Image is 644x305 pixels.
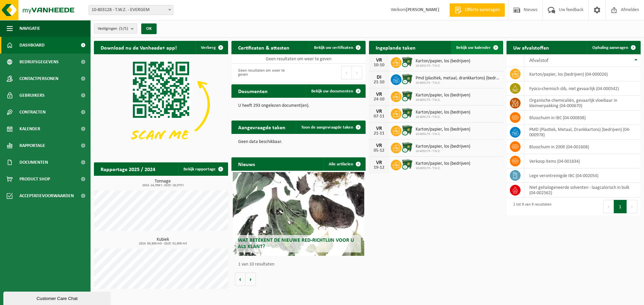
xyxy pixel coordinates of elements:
[309,41,365,54] a: Bekijk uw certificaten
[3,290,112,305] iframe: chat widget
[524,125,641,140] td: PMD (Plastiek, Metaal, Drankkartons) (bedrijven) (04-000978)
[416,76,500,81] span: Pmd (plastiek, metaal, drankkartons) (bedrijven)
[94,41,183,54] h2: Download nu de Vanheede+ app!
[416,132,470,136] span: 10-805173 - T.W.Z.
[372,148,386,153] div: 05-12
[524,96,641,110] td: organische chemicaliën, gevaarlijk vloeibaar in kleinverpakking (04-000670)
[301,125,353,130] span: Toon de aangevraagde taken
[416,127,470,132] span: Karton/papier, los (bedrijven)
[141,23,157,34] button: OK
[19,20,40,37] span: Navigatie
[416,110,470,115] span: Karton/papier, los (bedrijven)
[314,46,353,50] span: Bekijk uw certificaten
[296,121,365,134] a: Toon de aangevraagde taken
[231,41,296,54] h2: Certificaten & attesten
[416,144,470,149] span: Karton/papier, los (bedrijven)
[603,200,614,213] button: Previous
[372,92,386,97] div: VR
[372,165,386,170] div: 19-12
[97,237,228,245] h3: Kubiek
[231,54,366,64] td: Geen resultaten om weer te geven
[416,161,470,166] span: Karton/papier, los (bedrijven)
[372,58,386,63] div: VR
[372,80,386,85] div: 21-10
[416,93,470,98] span: Karton/papier, los (bedrijven)
[627,200,637,213] button: Next
[506,41,556,54] h2: Uw afvalstoffen
[19,121,40,137] span: Kalender
[98,24,128,34] span: Vestigingen
[416,115,470,119] span: 10-805173 - T.W.Z.
[510,199,551,214] div: 1 tot 9 van 9 resultaten
[94,23,137,33] button: Vestigingen(5/5)
[463,7,501,13] span: Offerte aanvragen
[238,262,362,267] p: 1 van 10 resultaten
[416,98,470,102] span: 10-805173 - T.W.Z.
[372,97,386,102] div: 24-10
[196,41,227,54] button: Verberg
[97,179,228,187] h3: Tonnage
[524,154,641,168] td: verkoop items (04-001834)
[89,5,173,15] span: 10-803128 - T.W.Z. - EVERGEM
[235,273,246,286] button: Vorige
[306,84,365,98] a: Bekijk uw documenten
[587,41,640,54] a: Ophaling aanvragen
[614,200,627,213] button: 1
[235,65,295,80] div: Geen resultaten om weer te geven
[119,26,128,31] count: (5/5)
[89,5,173,15] span: 10-803128 - T.W.Z. - EVERGEM
[401,73,413,85] img: WB-1100-CU
[372,114,386,119] div: 07-11
[201,46,216,50] span: Verberg
[231,157,262,170] h2: Nieuws
[401,56,413,68] img: WB-1100-CU
[352,66,362,79] button: Next
[341,66,352,79] button: Previous
[238,238,354,249] span: Wat betekent de nieuwe RED-richtlijn voor u als klant?
[401,142,413,153] img: WB-1100-CU
[524,81,641,96] td: fysico-chemisch slib, niet gevaarlijk (04-000542)
[369,41,422,54] h2: Ingeplande taken
[97,184,228,187] span: 2024: 24,358 t - 2025: 19,073 t
[456,46,491,50] span: Bekijk uw kalender
[323,157,365,171] a: Alle artikelen
[401,125,413,136] img: WB-1100-CU
[19,70,58,87] span: Contactpersonen
[416,166,470,170] span: 10-805173 - T.W.Z.
[416,149,470,153] span: 10-805173 - T.W.Z.
[524,140,641,154] td: blusschuim in 200lt (04-001608)
[238,103,359,108] p: U heeft 293 ongelezen document(en).
[372,160,386,165] div: VR
[19,187,74,204] span: Acceptatievoorwaarden
[524,183,641,198] td: niet gehalogeneerde solventen - laagcalorisch in bulk (04-002562)
[19,137,45,154] span: Rapportage
[311,89,353,93] span: Bekijk uw documenten
[524,168,641,183] td: Lege verontreinigde IBC (04-002054)
[19,54,59,70] span: Bedrijfsgegevens
[401,159,413,170] img: WB-1100-CU
[372,131,386,136] div: 21-11
[401,90,413,102] img: WB-1100-CU
[246,273,256,286] button: Volgende
[401,107,413,119] img: WB-1100-CU
[94,162,162,175] h2: Rapportage 2025 / 2024
[231,84,274,97] h2: Documenten
[19,154,48,171] span: Documenten
[231,121,292,134] h2: Aangevraagde taken
[94,54,228,155] img: Download de VHEPlus App
[19,87,45,104] span: Gebruikers
[524,110,641,125] td: blusschuim in IBC (04-000838)
[524,67,641,81] td: karton/papier, los (bedrijven) (04-000026)
[372,143,386,148] div: VR
[19,104,46,121] span: Contracten
[451,41,502,54] a: Bekijk uw kalender
[406,7,439,12] strong: [PERSON_NAME]
[19,171,50,187] span: Product Shop
[416,59,470,64] span: Karton/papier, los (bedrijven)
[97,242,228,245] span: 2024: 85,800 m3 - 2025: 52,800 m3
[416,64,470,68] span: 10-805173 - T.W.Z.
[178,162,227,176] a: Bekijk rapportage
[416,81,500,85] span: 10-805173 - T.W.Z.
[372,126,386,131] div: VR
